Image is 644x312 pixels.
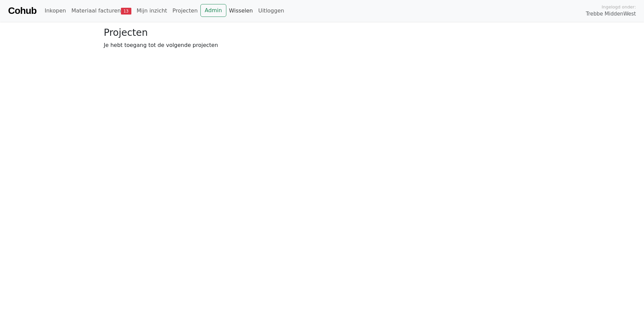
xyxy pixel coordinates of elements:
[226,4,256,18] a: Wisselen
[170,4,200,18] a: Projecten
[69,4,134,18] a: Materiaal facturen13
[121,8,131,15] span: 13
[256,4,287,18] a: Uitloggen
[8,3,36,19] a: Cohub
[200,4,226,17] a: Admin
[134,4,170,18] a: Mijn inzicht
[104,41,540,49] p: Je hebt toegang tot de volgende projecten
[586,10,636,18] span: Trebbe MiddenWest
[42,4,68,18] a: Inkopen
[602,4,636,10] span: Ingelogd onder:
[104,27,540,38] h3: Projecten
